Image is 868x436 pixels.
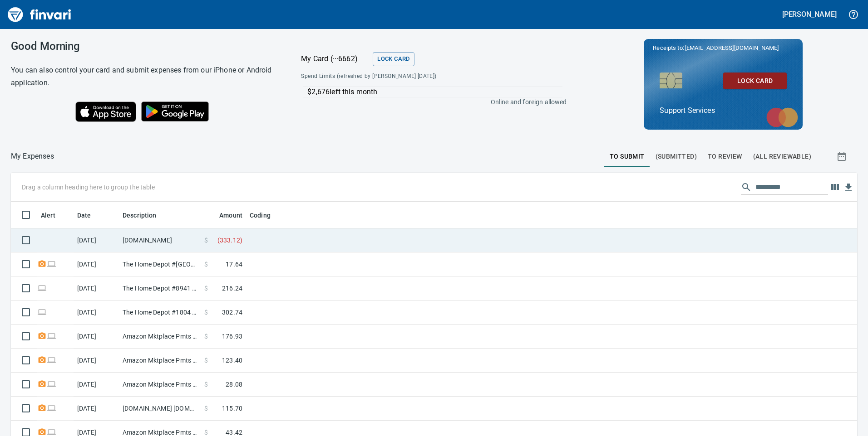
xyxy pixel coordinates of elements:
[294,97,567,107] p: Online and foreign allowed
[684,44,779,52] span: [EMAIL_ADDRESS][DOMAIN_NAME]
[22,183,155,192] p: Drag a column heading here to group the table
[226,380,242,389] span: 28.08
[11,151,54,162] p: My Expenses
[11,40,278,53] h3: Good Morning
[119,349,201,373] td: Amazon Mktplace Pmts [DOMAIN_NAME][URL] WA
[222,332,242,341] span: 176.93
[250,210,271,221] span: Coding
[74,373,119,397] td: [DATE]
[204,404,208,413] span: $
[204,284,208,293] span: $
[119,228,201,252] td: [DOMAIN_NAME]
[301,72,501,81] span: Spend Limits (refreshed by [PERSON_NAME] [DATE])
[75,102,136,122] img: Download on the App Store
[41,210,55,221] span: Alert
[37,405,47,411] span: Receipt Required
[204,308,208,317] span: $
[77,210,91,221] span: Date
[74,228,119,252] td: [DATE]
[77,210,103,221] span: Date
[119,276,201,300] td: The Home Depot #8941 Nampa ID
[74,276,119,300] td: [DATE]
[204,380,208,389] span: $
[37,357,47,363] span: Receipt Required
[47,261,56,267] span: Online transaction
[653,44,794,53] p: Receipts to:
[47,333,56,339] span: Online transaction
[74,349,119,373] td: [DATE]
[301,53,369,64] p: My Card (···6662)
[723,73,787,89] button: Lock Card
[204,236,208,245] span: $
[37,333,47,339] span: Receipt Required
[217,236,242,245] span: ( 333.12 )
[207,210,242,221] span: Amount
[41,210,67,221] span: Alert
[222,284,242,293] span: 216.24
[47,357,56,363] span: Online transaction
[377,54,409,64] span: Lock Card
[782,10,837,19] h5: [PERSON_NAME]
[37,429,47,435] span: Receipt Required
[753,151,811,162] span: (All Reviewable)
[730,75,779,87] span: Lock Card
[74,397,119,421] td: [DATE]
[123,210,157,221] span: Description
[250,210,282,221] span: Coding
[74,252,119,276] td: [DATE]
[828,145,857,167] button: Show transactions within a particular date range
[119,252,201,276] td: The Home Depot #[GEOGRAPHIC_DATA]
[226,260,242,269] span: 17.64
[5,4,74,25] img: Finvari
[656,151,697,162] span: (Submitted)
[37,309,47,315] span: Online transaction
[219,210,242,221] span: Amount
[222,308,242,317] span: 302.74
[119,300,201,325] td: The Home Depot #1804 Meridian ID
[780,7,839,21] button: [PERSON_NAME]
[204,260,208,269] span: $
[119,325,201,349] td: Amazon Mktplace Pmts [DOMAIN_NAME][URL] WA
[204,332,208,341] span: $
[37,381,47,387] span: Receipt Required
[119,373,201,397] td: Amazon Mktplace Pmts [DOMAIN_NAME][URL] WA
[842,181,855,194] button: Download Table
[74,325,119,349] td: [DATE]
[708,151,742,162] span: To Review
[660,105,787,116] p: Support Services
[828,180,842,194] button: Choose columns to display
[762,103,803,132] img: mastercard.svg
[11,64,278,89] h6: You can also control your card and submit expenses from our iPhone or Android application.
[47,405,56,411] span: Online transaction
[222,404,242,413] span: 115.70
[119,397,201,421] td: [DOMAIN_NAME] [DOMAIN_NAME][URL] WA
[47,381,56,387] span: Online transaction
[37,261,47,267] span: Receipt Required
[74,300,119,325] td: [DATE]
[610,151,645,162] span: To Submit
[373,52,414,66] button: Lock Card
[123,210,168,221] span: Description
[37,285,47,291] span: Online transaction
[222,356,242,365] span: 123.40
[307,87,562,97] p: $2,676 left this month
[47,429,56,435] span: Online transaction
[11,151,54,162] nav: breadcrumb
[204,356,208,365] span: $
[136,97,214,126] img: Get it on Google Play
